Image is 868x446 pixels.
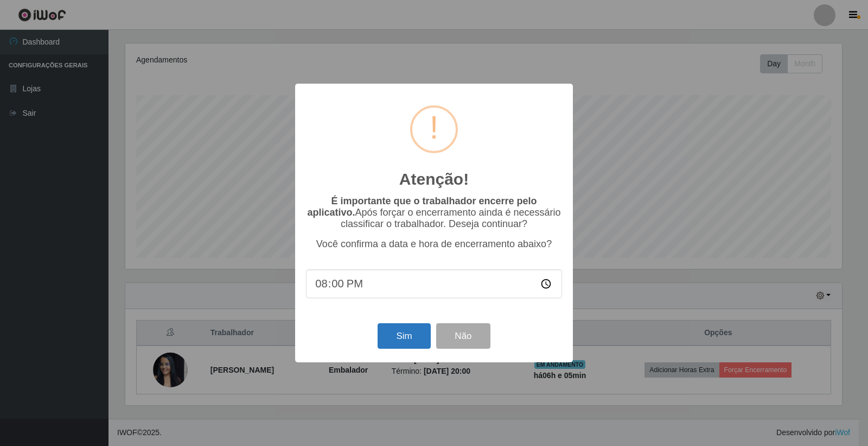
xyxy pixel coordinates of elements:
p: Após forçar o encerramento ainda é necessário classificar o trabalhador. Deseja continuar? [306,196,562,230]
h2: Atenção! [399,169,469,189]
button: Sim [378,323,430,349]
b: É importante que o trabalhador encerre pelo aplicativo. [307,196,537,218]
p: Você confirma a data e hora de encerramento abaixo? [306,238,562,250]
button: Não [436,323,490,349]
